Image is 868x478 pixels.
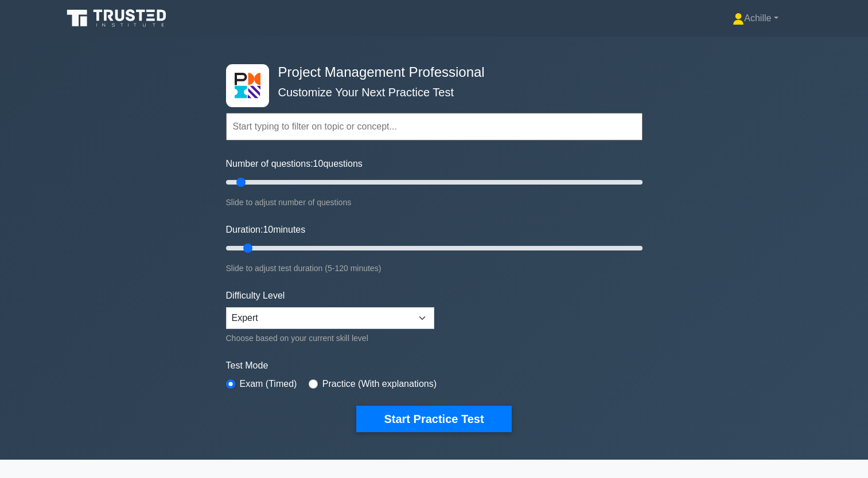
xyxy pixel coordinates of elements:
label: Practice (With explanations) [322,377,437,391]
label: Duration: minutes [226,223,306,237]
label: Difficulty Level [226,289,285,303]
span: 10 [313,159,324,169]
h4: Project Management Professional [274,64,586,81]
div: Choose based on your current skill level [226,331,434,345]
div: Slide to adjust test duration (5-120 minutes) [226,261,643,275]
div: Slide to adjust number of questions [226,195,643,209]
button: Start Practice Test [356,406,511,432]
span: 10 [263,225,273,234]
a: Achille [705,7,805,30]
input: Start typing to filter on topic or concept... [226,113,643,140]
label: Number of questions: questions [226,157,363,171]
label: Test Mode [226,359,643,373]
label: Exam (Timed) [240,377,297,391]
